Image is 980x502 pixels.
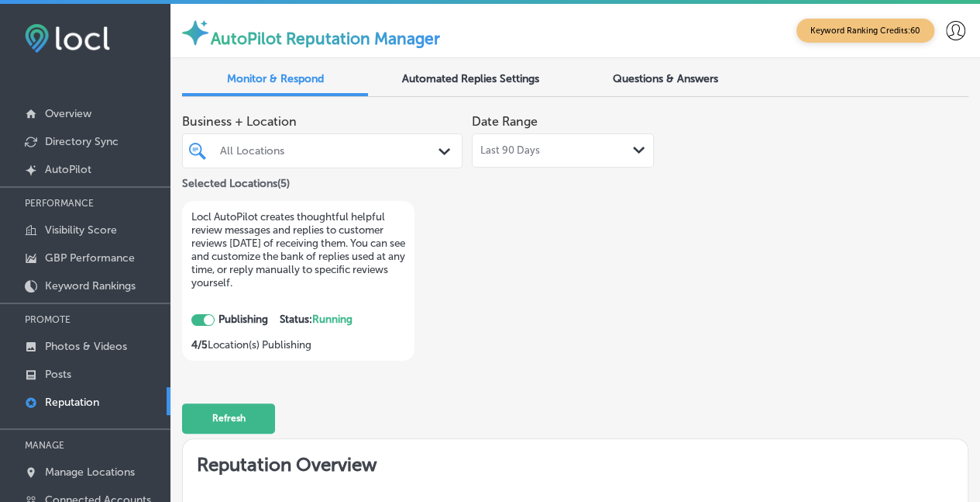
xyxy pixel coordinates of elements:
span: Questions & Answers [613,72,718,85]
h2: Reputation Overview [183,439,968,485]
div: All Locations [220,144,440,158]
p: Keyword Rankings [45,279,136,293]
p: Overview [45,107,91,120]
span: Business + Location [182,114,462,129]
strong: 4 / 5 [191,338,208,351]
img: fda3e92497d09a02dc62c9cd864e3231.png [25,24,110,53]
p: GBP Performance [45,251,135,265]
p: Directory Sync [45,135,119,148]
p: Visibility Score [45,223,117,237]
span: Monitor & Respond [227,72,324,85]
p: Posts [45,368,71,381]
button: Refresh [182,403,275,434]
label: Date Range [472,114,538,129]
p: Selected Locations ( 5 ) [182,171,290,190]
p: Photos & Videos [45,340,127,353]
p: Location(s) Publishing [191,338,405,351]
p: AutoPilot [45,163,91,176]
img: autopilot-icon [180,17,211,48]
p: Manage Locations [45,466,135,479]
span: Automated Replies Settings [402,72,539,85]
strong: Status: [280,313,352,326]
p: Locl AutoPilot creates thoughtful helpful review messages and replies to customer reviews [DATE] ... [191,210,405,289]
p: Reputation [45,396,99,409]
label: AutoPilot Reputation Manager [211,29,440,48]
strong: Publishing [218,313,268,326]
span: Running [312,313,352,326]
span: Keyword Ranking Credits: 60 [796,19,934,43]
span: Last 90 Days [480,144,540,157]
